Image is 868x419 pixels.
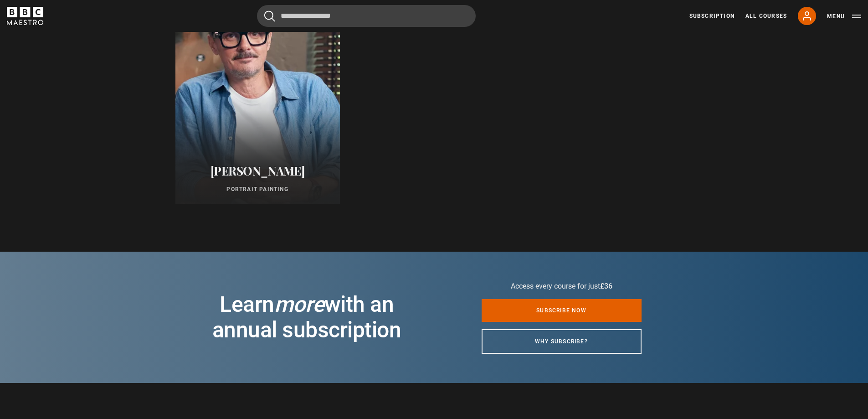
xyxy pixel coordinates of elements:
[186,292,427,343] h2: Learn with an annual subscription
[7,7,43,25] svg: BBC Maestro
[482,329,642,354] a: Why subscribe?
[482,281,642,292] p: Access every course for just
[274,291,324,317] i: more
[745,12,787,20] a: All Courses
[264,10,275,22] button: Submit the search query
[827,12,861,21] button: Toggle navigation
[186,185,329,193] p: Portrait Painting
[186,164,329,178] h2: [PERSON_NAME]
[257,5,476,27] input: Search
[600,282,612,290] span: £36
[482,299,642,322] a: Subscribe now
[689,12,734,20] a: Subscription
